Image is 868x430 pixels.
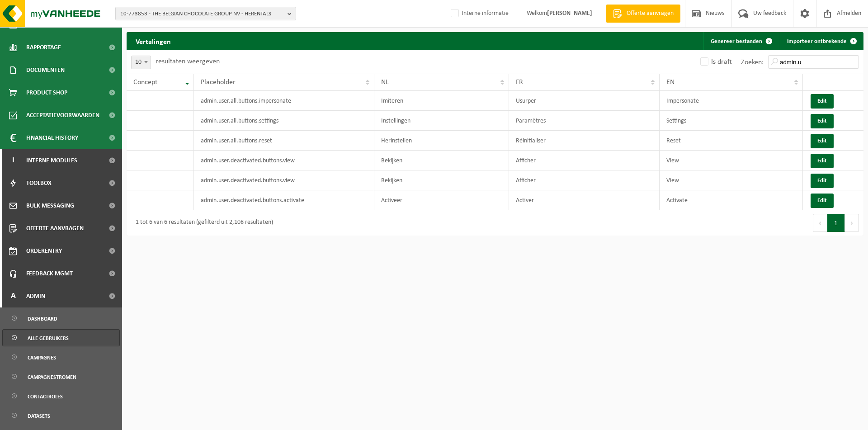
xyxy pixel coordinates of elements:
td: Usurper [509,91,660,111]
td: Impersonate [660,91,803,111]
span: Offerte aanvragen [26,217,84,240]
button: 1 [827,214,845,232]
a: Datasets [2,407,120,424]
span: Rapportage [26,36,61,59]
button: Edit [811,114,834,128]
button: Importeer ontbrekende [780,32,863,50]
td: Reset [660,131,803,151]
a: Offerte aanvragen [606,5,680,23]
h2: Vertalingen [127,32,180,50]
button: Edit [811,194,834,208]
span: 10 [131,56,151,69]
span: Contactroles [28,388,63,405]
span: Financial History [26,127,78,149]
td: Activeer [374,190,509,210]
span: NL [381,79,389,86]
strong: [PERSON_NAME] [547,10,592,17]
td: admin.user.deactivated.buttons.view [194,151,374,170]
button: Edit [811,154,834,168]
td: admin.user.deactivated.buttons.view [194,170,374,190]
td: Instellingen [374,111,509,131]
button: Previous [813,214,827,232]
span: FR [516,79,523,86]
div: 1 tot 6 van 6 resultaten (gefilterd uit 2,108 resultaten) [131,215,273,231]
span: EN [666,79,675,86]
span: Campagnestromen [28,369,76,386]
td: admin.user.all.buttons.settings [194,111,374,131]
td: Herinstellen [374,131,509,151]
span: Feedback MGMT [26,262,73,285]
button: 10-773853 - THE BELGIAN CHOCOLATE GROUP NV - HERENTALS [115,7,296,20]
a: Dashboard [2,310,120,327]
td: Imiteren [374,91,509,111]
button: Edit [811,134,834,148]
span: Admin [26,285,45,307]
td: Bekijken [374,151,509,170]
span: I [9,149,17,172]
a: Campagnes [2,349,120,366]
label: Is draft [698,55,732,69]
span: A [9,285,17,307]
span: Product Shop [26,81,67,104]
td: admin.user.all.buttons.reset [194,131,374,151]
td: Activer [509,190,660,210]
a: Alle gebruikers [2,329,120,346]
label: Interne informatie [449,7,509,20]
span: 10-773853 - THE BELGIAN CHOCOLATE GROUP NV - HERENTALS [120,7,284,21]
td: View [660,151,803,170]
span: Documenten [26,59,65,81]
td: Settings [660,111,803,131]
td: View [660,170,803,190]
td: Réinitialiser [509,131,660,151]
span: Campagnes [28,349,56,366]
td: admin.user.all.buttons.impersonate [194,91,374,111]
span: Placeholder [201,79,236,86]
span: Dashboard [28,310,57,327]
span: Orderentry Goedkeuring [26,240,102,262]
a: Contactroles [2,387,120,405]
button: Genereer bestanden [703,32,778,50]
span: Interne modules [26,149,77,172]
td: admin.user.deactivated.buttons.activate [194,190,374,210]
span: Bulk Messaging [26,194,74,217]
span: Concept [133,79,157,86]
td: Afficher [509,170,660,190]
td: Afficher [509,151,660,170]
span: Toolbox [26,172,52,194]
td: Activate [660,190,803,210]
span: Datasets [28,407,50,425]
span: Acceptatievoorwaarden [26,104,99,127]
span: Alle gebruikers [28,330,69,347]
button: Edit [811,94,834,109]
label: resultaten weergeven [156,58,220,65]
span: 10 [132,56,151,69]
button: Next [845,214,859,232]
label: Zoeken: [741,59,764,66]
span: Offerte aanvragen [624,9,676,18]
a: Campagnestromen [2,368,120,385]
td: Bekijken [374,170,509,190]
td: Paramètres [509,111,660,131]
button: Edit [811,174,834,188]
